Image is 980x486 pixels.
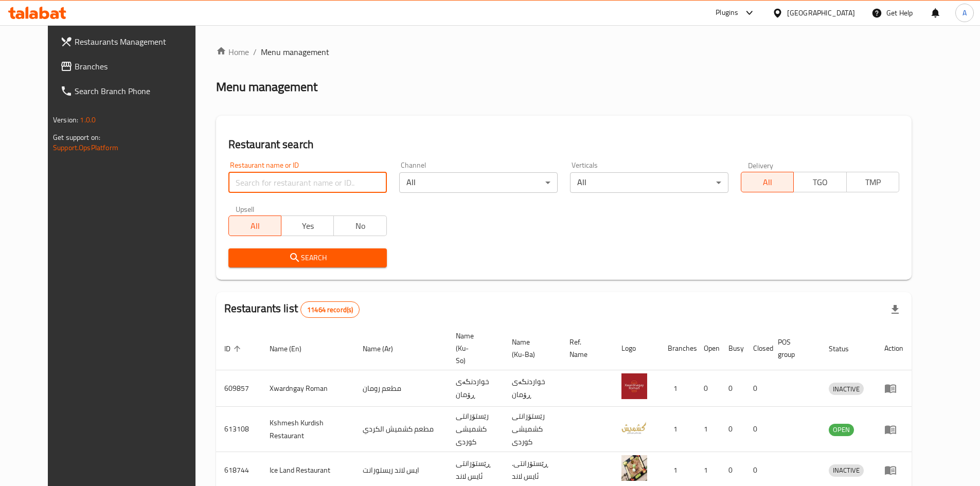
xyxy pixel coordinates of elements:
[696,407,720,452] td: 1
[621,373,647,399] img: Xwardngay Roman
[52,79,211,103] a: Search Branch Phone
[216,46,249,58] a: Home
[621,415,647,440] img: Kshmesh Kurdish Restaurant
[261,370,354,407] td: Xwardngay Roman
[720,370,745,407] td: 0
[963,7,967,19] span: A
[745,370,770,407] td: 0
[354,370,448,407] td: مطعم رومان
[399,172,558,193] div: All
[787,7,855,19] div: [GEOGRAPHIC_DATA]
[696,370,720,407] td: 0
[333,215,386,236] button: No
[216,370,261,407] td: 609857
[504,407,561,452] td: رێستۆرانتی کشمیشى كوردى
[75,60,203,73] span: Branches
[720,327,745,370] th: Busy
[80,113,96,127] span: 1.0.0
[745,175,790,190] span: All
[448,370,504,407] td: خواردنگەی ڕۆمان
[720,407,745,452] td: 0
[261,46,329,58] span: Menu management
[741,172,794,192] button: All
[829,383,864,395] span: INACTIVE
[748,161,774,169] label: Delivery
[75,35,203,48] span: Restaurants Management
[846,172,899,192] button: TMP
[829,343,862,355] span: Status
[798,175,842,190] span: TGO
[793,172,846,192] button: TGO
[829,424,854,436] span: OPEN
[504,370,561,407] td: خواردنگەی ڕۆمان
[270,343,315,355] span: Name (En)
[338,219,382,233] span: No
[512,336,549,361] span: Name (Ku-Ba)
[228,215,281,236] button: All
[884,382,903,394] div: Menu
[286,219,330,233] span: Yes
[224,301,360,318] h2: Restaurants list
[301,305,359,315] span: 11464 record(s)
[253,46,257,58] li: /
[261,407,354,452] td: Kshmesh Kurdish Restaurant
[884,423,903,436] div: Menu
[53,131,100,144] span: Get support on:
[216,79,317,95] h2: Menu management
[829,464,864,477] div: INACTIVE
[228,172,387,193] input: Search for restaurant name or ID..
[53,113,78,127] span: Version:
[778,336,808,361] span: POS group
[613,327,660,370] th: Logo
[237,251,379,264] span: Search
[884,464,903,476] div: Menu
[570,172,728,193] div: All
[456,330,491,367] span: Name (Ku-So)
[829,464,864,476] span: INACTIVE
[216,407,261,452] td: 613108
[228,248,387,267] button: Search
[851,175,895,190] span: TMP
[660,407,696,452] td: 1
[233,219,277,233] span: All
[745,327,770,370] th: Closed
[53,141,118,154] a: Support.OpsPlatform
[363,343,406,355] span: Name (Ar)
[876,327,912,370] th: Action
[660,370,696,407] td: 1
[75,85,203,97] span: Search Branch Phone
[52,29,211,54] a: Restaurants Management
[883,297,907,322] div: Export file
[745,407,770,452] td: 0
[281,215,334,236] button: Yes
[228,137,899,152] h2: Restaurant search
[448,407,504,452] td: رێستۆرانتی کشمیشى كوردى
[569,336,601,361] span: Ref. Name
[216,46,912,58] nav: breadcrumb
[716,7,738,19] div: Plugins
[660,327,696,370] th: Branches
[621,455,647,481] img: Ice Land Restaurant
[236,205,255,212] label: Upsell
[354,407,448,452] td: مطعم كشميش الكردي
[300,301,360,318] div: Total records count
[52,54,211,79] a: Branches
[696,327,720,370] th: Open
[224,343,244,355] span: ID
